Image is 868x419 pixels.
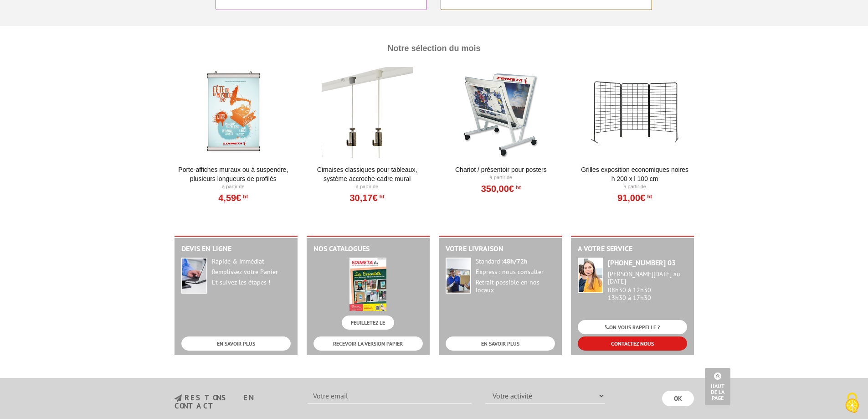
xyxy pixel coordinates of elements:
[177,183,290,191] p: À partir de
[378,193,385,200] sup: HT
[349,195,384,201] a: 30,17€HT
[445,174,557,181] p: À partir de
[514,184,521,191] sup: HT
[241,193,248,200] sup: HT
[177,35,692,62] h4: Notre Sélection du mois
[662,391,694,406] input: OK
[445,165,557,174] a: Chariot / Présentoir pour posters
[181,245,291,253] h2: Devis en ligne
[311,165,423,183] a: Cimaises CLASSIQUES pour tableaux, système accroche-cadre mural
[313,245,423,253] h2: Nos catalogues
[476,268,555,276] div: Express : nous consulter
[608,270,687,286] div: [PERSON_NAME][DATE] au [DATE]
[705,368,730,405] a: Haut de la page
[218,195,248,201] a: 4,59€HT
[578,258,603,293] img: widget-service.jpg
[578,245,687,253] h2: A votre service
[476,258,555,266] div: Standard :
[313,336,423,351] a: RECEVOIR LA VERSION PAPIER
[578,320,687,334] a: ON VOUS RAPPELLE ?
[503,257,528,265] strong: 48h/72h
[481,186,521,191] a: 350,00€HT
[308,388,472,403] input: Votre email
[579,165,691,183] a: Grilles Exposition Economiques Noires H 200 x L 100 cm
[212,258,291,266] div: Rapide & Immédiat
[349,258,386,311] img: edimeta.jpeg
[617,195,652,201] a: 91,00€HT
[841,392,863,414] img: Cookies (fenêtre modale)
[446,336,555,351] a: EN SAVOIR PLUS
[608,270,687,302] div: 08h30 à 12h30 13h30 à 17h30
[212,279,291,287] div: Et suivez les étapes !
[175,394,294,410] h3: restons en contact
[342,316,394,330] a: FEUILLETEZ-LE
[579,183,691,191] p: À partir de
[836,388,868,419] button: Cookies (fenêtre modale)
[446,258,471,294] img: widget-livraison.jpg
[212,268,291,276] div: Remplissez votre Panier
[476,279,555,295] div: Retrait possible en nos locaux
[175,394,182,402] img: newsletter.jpg
[578,336,687,351] a: CONTACTEZ-NOUS
[181,258,207,294] img: widget-devis.jpg
[311,183,423,191] p: À partir de
[645,193,652,200] sup: HT
[177,165,290,183] a: Porte-affiches muraux ou à suspendre, plusieurs longueurs de profilés
[608,258,676,267] strong: [PHONE_NUMBER] 03
[181,336,291,351] a: EN SAVOIR PLUS
[446,245,555,253] h2: Votre livraison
